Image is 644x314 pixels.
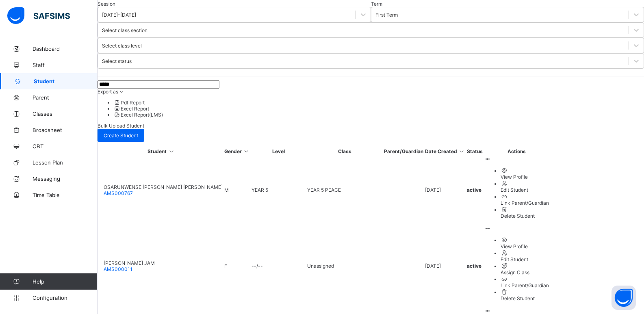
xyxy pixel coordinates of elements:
[104,132,138,139] span: Create Student
[467,263,481,269] span: active
[224,225,250,307] td: F
[33,295,97,301] span: Configuration
[224,156,250,224] td: M
[243,148,250,154] i: Sort in Ascending Order
[251,148,306,155] th: Level
[33,127,98,133] span: Broadsheet
[104,184,223,190] span: OSARUNWENSE [PERSON_NAME] [PERSON_NAME]
[307,156,383,224] td: YEAR 5 PEACE
[501,256,549,262] div: Edit Student
[7,7,70,24] img: safsims
[102,27,147,33] div: Select class section
[425,156,466,224] td: [DATE]
[251,156,306,224] td: YEAR 5
[501,187,549,193] div: Edit Student
[33,143,98,149] span: CBT
[458,148,465,154] i: Sort in Ascending Order
[501,282,549,288] div: Link Parent/Guardian
[34,78,98,84] span: Student
[33,110,98,117] span: Classes
[375,12,398,18] div: First Term
[425,148,466,155] th: Date Created
[33,94,98,101] span: Parent
[466,148,483,155] th: Status
[98,123,144,129] span: Bulk Upload Student
[251,225,306,307] td: --/--
[114,106,644,112] li: dropdown-list-item-null-1
[501,269,549,275] div: Assign Class
[104,190,133,196] span: AMS000767
[98,1,115,7] span: Session
[484,148,549,155] th: Actions
[33,62,98,68] span: Staff
[425,225,466,307] td: [DATE]
[467,187,481,193] span: active
[114,100,644,106] li: dropdown-list-item-null-0
[224,148,250,155] th: Gender
[33,175,98,182] span: Messaging
[33,278,97,285] span: Help
[98,89,118,95] span: Export as
[611,286,636,310] button: Open asap
[102,43,142,49] div: Select class level
[501,213,549,219] div: Delete Student
[371,1,382,7] span: Term
[104,266,132,272] span: AMS000011
[114,112,644,118] li: dropdown-list-item-null-2
[33,192,98,198] span: Time Table
[33,45,98,52] span: Dashboard
[501,295,549,301] div: Delete Student
[168,148,175,154] i: Sort in Ascending Order
[102,58,132,64] div: Select status
[501,243,549,249] div: View Profile
[501,200,549,206] div: Link Parent/Guardian
[384,148,424,155] th: Parent/Guardian
[102,12,136,18] div: [DATE]-[DATE]
[99,148,223,155] th: Student
[501,174,549,180] div: View Profile
[307,225,383,307] td: Unassigned
[33,159,98,166] span: Lesson Plan
[104,260,155,266] span: [PERSON_NAME] JAM
[307,148,383,155] th: Class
